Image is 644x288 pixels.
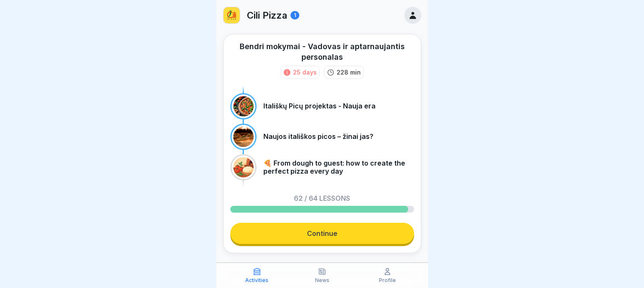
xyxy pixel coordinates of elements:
p: 62 / 64 lessons [294,195,350,202]
p: Itališkų Picų projektas - Nauja era [263,102,376,110]
p: 228 min [337,68,361,77]
p: 🍕 From dough to guest: how to create the perfect pizza every day [263,159,414,175]
p: News [315,277,329,283]
p: Naujos itališkos picos – žinai jas? [263,133,373,141]
div: 25 days [293,68,317,77]
p: Activities [245,277,268,283]
p: Cili Pizza [247,10,287,21]
img: cili_pizza.png [224,7,240,23]
div: 1 [290,11,299,19]
a: Continue [230,223,414,244]
p: Profile [379,277,396,283]
div: Bendri mokymai - Vadovas ir aptarnaujantis personalas [230,41,414,62]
